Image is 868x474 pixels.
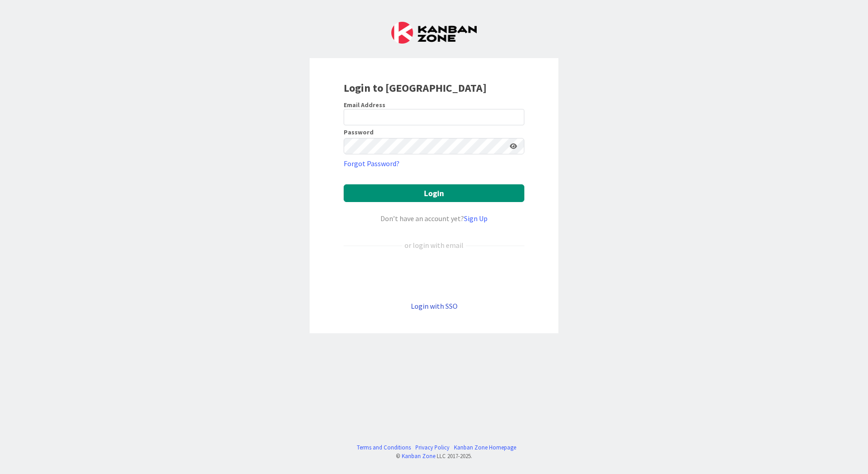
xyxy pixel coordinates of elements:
a: Kanban Zone Homepage [454,443,516,452]
label: Password [344,129,374,135]
iframe: Knop Inloggen met Google [339,266,529,286]
b: Login to [GEOGRAPHIC_DATA] [344,81,487,95]
div: or login with email [402,240,466,251]
a: Forgot Password? [344,158,399,169]
div: © LLC 2017- 2025 . [352,452,516,460]
a: Terms and Conditions [357,443,411,452]
a: Login with SSO [411,301,458,311]
label: Email Address [344,101,385,109]
a: Kanban Zone [402,452,435,459]
a: Privacy Policy [415,443,449,452]
button: Login [344,184,524,202]
div: Don’t have an account yet? [344,213,524,224]
a: Sign Up [464,214,488,223]
img: Kanban Zone [391,22,477,44]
